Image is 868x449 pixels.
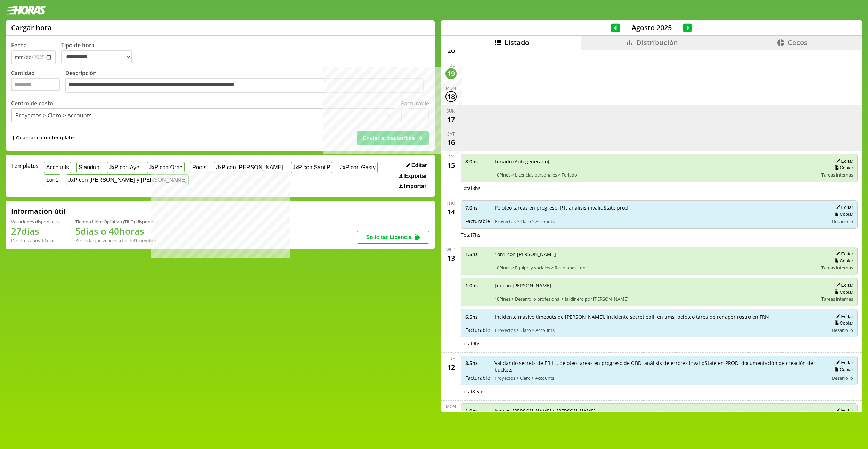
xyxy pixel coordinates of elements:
[465,360,490,366] span: 8.5 hs
[11,99,53,107] label: Centro de costo
[75,219,158,225] div: Tiempo Libre Optativo (TiLO) disponible
[65,78,424,93] textarea: Descripción
[445,68,457,79] div: 19
[832,367,853,373] button: Copiar
[834,360,853,366] button: Editar
[65,69,429,95] label: Descripción
[495,204,824,211] span: Peloteo tareas en progreso, RT, análisis invalidState prod
[11,41,27,49] label: Fecha
[445,206,457,217] div: 14
[338,162,377,173] button: JxP con Gasty
[357,131,429,145] button: Enviar al backoffice
[441,50,862,411] div: scrollable content
[11,206,66,216] h2: Información útil
[11,219,59,225] div: Vacaciones disponibles
[465,251,490,258] span: 1.5 hs
[834,408,853,414] button: Editar
[11,69,65,95] label: Cantidad
[620,23,683,32] span: Agosto 2025
[134,237,156,244] b: Diciembre
[494,251,817,258] span: 1on1 con [PERSON_NAME]
[447,356,455,361] div: Tue
[832,375,853,381] span: Desarrollo
[44,162,71,173] button: Accounts
[447,131,455,137] div: Sat
[832,211,853,217] button: Copiar
[447,62,455,68] div: Tue
[445,137,457,148] div: 16
[411,162,427,169] span: Editar
[494,282,817,289] span: Jxp con [PERSON_NAME]
[834,282,853,288] button: Editar
[636,38,678,47] span: Distribución
[75,225,158,237] h1: 5 días o 40 horas
[107,162,141,173] button: JxP con Aye
[445,114,457,125] div: 17
[832,320,853,326] button: Copiar
[291,162,333,173] button: JxP con SantiP
[494,360,824,373] span: Validando secrets de EBILL, peloteo tareas en progreso de OBD, análisis de errores invalidState e...
[447,200,455,206] div: Thu
[357,231,429,244] button: Solicitar Licencia
[834,251,853,257] button: Editar
[465,282,490,289] span: 1.0 hs
[494,408,817,414] span: Jxp con [PERSON_NAME] y [PERSON_NAME]
[465,408,490,414] span: 1.0 hs
[788,38,808,47] span: Cecos
[11,225,59,237] h1: 27 días
[366,234,412,240] span: Solicitar Licencia
[832,289,853,295] button: Copiar
[505,38,529,47] span: Listado
[465,313,490,320] span: 6.5 hs
[495,313,824,320] span: Incidente masivo timeouts de [PERSON_NAME], incidente secret ebill en ums, peloteo tarea de renap...
[461,388,858,395] div: Total 8.5 hs
[445,253,457,264] div: 13
[446,403,456,409] div: Mon
[465,218,490,224] span: Facturable
[494,158,817,165] span: Feriado (Autogenerado)
[11,237,59,244] div: De otros años: 10 días
[147,162,185,173] button: JxP con Orne
[11,134,74,142] span: +Guardar como template
[44,174,60,185] button: 1on1
[445,160,457,171] div: 15
[465,158,490,165] span: 8.0 hs
[494,375,824,381] span: Proyectos > Claro > Accounts
[832,327,853,333] span: Desarrollo
[465,204,490,211] span: 7.0 hs
[821,172,853,178] span: Tareas internas
[494,172,817,178] span: 10Pines > Licencias personales > Feriado
[401,99,429,107] label: Facturable
[76,162,101,173] button: Standup
[75,237,158,244] div: Recordá que vencen a fin de
[495,218,824,224] span: Proyectos > Claro > Accounts
[447,108,455,114] div: Sun
[404,173,427,179] span: Exportar
[445,361,457,373] div: 12
[404,162,429,169] button: Editar
[834,204,853,210] button: Editar
[404,183,426,189] span: Importar
[448,154,454,160] div: Fri
[66,174,189,185] button: JxP con [PERSON_NAME] y [PERSON_NAME]
[214,162,285,173] button: JxP con [PERSON_NAME]
[821,264,853,271] span: Tareas internas
[465,327,490,333] span: Facturable
[362,135,415,141] span: Enviar al backoffice
[15,112,92,119] div: Proyectos > Claro > Accounts
[495,327,824,333] span: Proyectos > Claro > Accounts
[11,78,60,91] input: Cantidad
[11,162,39,170] span: Templates
[61,50,132,63] select: Tipo de hora
[494,296,817,302] span: 10Pines > Desarrollo profesional > Jardinero por [PERSON_NAME]
[834,313,853,319] button: Editar
[61,41,138,64] label: Tipo de hora
[461,185,858,191] div: Total 8 hs
[821,296,853,302] span: Tareas internas
[446,247,456,253] div: Wed
[461,231,858,238] div: Total 7 hs
[461,340,858,347] div: Total 9 hs
[445,409,457,421] div: 11
[834,158,853,164] button: Editar
[465,375,490,381] span: Facturable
